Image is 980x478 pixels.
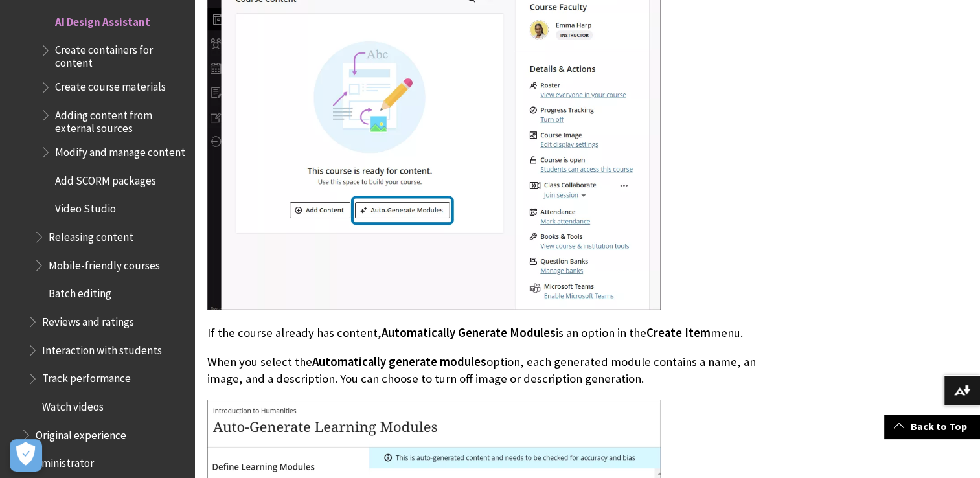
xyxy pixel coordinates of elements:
[42,311,134,328] span: Reviews and ratings
[49,283,111,301] span: Batch editing
[36,424,126,442] span: Original experience
[55,141,185,159] span: Modify and manage content
[55,11,150,28] span: AI Design Assistant
[55,104,185,135] span: Adding content from external sources
[49,226,133,244] span: Releasing content
[42,339,162,357] span: Interaction with students
[55,76,166,94] span: Create course materials
[884,415,980,438] a: Back to Top
[49,255,160,272] span: Mobile-friendly courses
[911,420,967,433] font: Back to Top
[207,354,775,387] p: When you select the option, each generated module contains a name, an image, and a description. Y...
[55,170,156,187] span: Add SCORM packages
[42,368,131,385] span: Track performance
[55,40,185,70] span: Create containers for content
[312,354,486,369] span: Automatically generate modules
[646,325,711,340] span: Create Item
[10,439,42,472] button: Open Preferences
[42,396,104,413] span: Watch videos
[55,198,116,216] span: Video Studio
[382,325,556,340] span: Automatically Generate Modules
[29,453,94,470] span: Administrator
[207,324,775,341] p: If the course already has content, is an option in the menu.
